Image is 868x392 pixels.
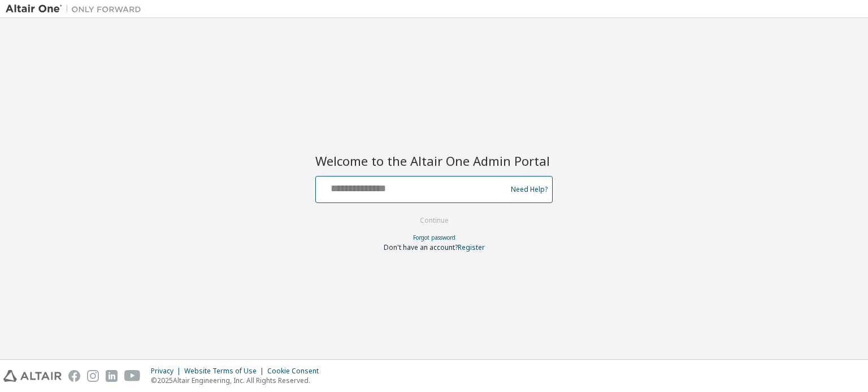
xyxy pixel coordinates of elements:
[3,370,62,382] img: altair_logo.svg
[511,189,548,190] a: Need Help?
[151,367,184,376] div: Privacy
[68,370,80,382] img: facebook.svg
[267,367,325,376] div: Cookie Consent
[151,376,325,385] p: © 2025 Altair Engineering, Inc. All Rights Reserved.
[184,367,267,376] div: Website Terms of Use
[87,370,99,382] img: instagram.svg
[106,370,118,382] img: linkedin.svg
[315,153,553,169] h2: Welcome to the Altair One Admin Portal
[6,3,147,15] img: Altair One
[124,370,141,382] img: youtube.svg
[458,243,485,252] a: Register
[413,234,455,241] a: Forgot password
[384,243,458,252] span: Don't have an account?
